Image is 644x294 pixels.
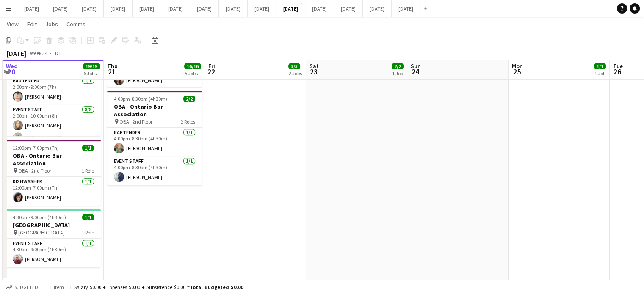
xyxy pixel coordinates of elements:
[17,0,46,17] button: [DATE]
[107,103,202,118] h3: OBA - Ontario Bar Association
[66,20,86,28] span: Comms
[107,157,202,185] app-card-role: Event Staff1/14:00pm-8:30pm (4h30m)[PERSON_NAME]
[190,284,243,290] span: Total Budgeted $0.00
[6,140,101,206] app-job-card: 12:00pm-7:00pm (7h)1/1OBA - Ontario Bar Association OBA - 2nd Floor1 RoleDishwasher1/112:00pm-7:0...
[6,209,101,267] app-job-card: 4:30pm-9:00pm (4h30m)1/1[GEOGRAPHIC_DATA] [GEOGRAPHIC_DATA]1 RoleEvent Staff1/14:30pm-9:00pm (4h3...
[7,20,19,28] span: View
[184,63,201,69] span: 16/16
[133,0,161,17] button: [DATE]
[289,70,302,77] div: 2 Jobs
[28,50,49,56] span: Week 34
[3,19,22,30] a: View
[7,49,26,58] div: [DATE]
[190,0,219,17] button: [DATE]
[181,118,195,125] span: 2 Roles
[107,91,202,185] app-job-card: 4:00pm-8:30pm (4h30m)2/2OBA - Ontario Bar Association OBA - 2nd Floor2 RolesBartender1/14:00pm-8:...
[248,0,276,17] button: [DATE]
[45,20,58,28] span: Jobs
[511,67,523,77] span: 25
[305,0,334,17] button: [DATE]
[24,19,40,30] a: Edit
[74,284,243,290] div: Salary $0.00 + Expenses $0.00 + Subsistence $0.00 =
[18,168,51,174] span: OBA - 2nd Floor
[83,63,100,69] span: 19/19
[13,214,66,220] span: 4:30pm-9:00pm (4h30m)
[310,62,319,70] span: Sat
[82,214,94,220] span: 1/1
[107,62,118,70] span: Thu
[334,0,363,17] button: [DATE]
[6,221,101,229] h3: [GEOGRAPHIC_DATA]
[6,177,101,206] app-card-role: Dishwasher1/112:00pm-7:00pm (7h)[PERSON_NAME]
[207,67,215,77] span: 22
[83,70,100,77] div: 6 Jobs
[18,229,65,236] span: [GEOGRAPHIC_DATA]
[594,70,605,77] div: 1 Job
[5,67,18,77] span: 20
[82,229,94,236] span: 1 Role
[53,50,61,56] div: EDT
[6,105,101,220] app-card-role: Event Staff8/82:00pm-10:00pm (8h)[PERSON_NAME][PERSON_NAME]
[308,67,319,77] span: 23
[46,0,75,17] button: [DATE]
[119,118,152,125] span: OBA - 2nd Floor
[288,63,300,69] span: 3/3
[208,62,215,70] span: Fri
[82,145,94,151] span: 1/1
[6,62,18,70] span: Wed
[392,70,403,77] div: 1 Job
[6,76,101,105] app-card-role: Bartender1/12:00pm-9:00pm (7h)[PERSON_NAME]
[183,96,195,102] span: 2/2
[107,33,202,128] app-card-role: Event Staff6/62:00pm-10:00pm (8h)[PERSON_NAME][PERSON_NAME] [PERSON_NAME][PERSON_NAME]
[47,284,67,290] span: 1 item
[219,0,248,17] button: [DATE]
[107,128,202,157] app-card-role: Bartender1/14:00pm-8:30pm (4h30m)[PERSON_NAME]
[612,67,623,77] span: 26
[104,0,133,17] button: [DATE]
[411,62,421,70] span: Sun
[392,0,420,17] button: [DATE]
[613,62,623,70] span: Tue
[276,0,305,17] button: [DATE]
[27,20,37,28] span: Edit
[14,284,38,290] span: Budgeted
[392,63,404,69] span: 2/2
[6,152,101,167] h3: OBA - Ontario Bar Association
[63,19,89,30] a: Comms
[4,283,39,292] button: Budgeted
[114,96,167,102] span: 4:00pm-8:30pm (4h30m)
[363,0,392,17] button: [DATE]
[161,0,190,17] button: [DATE]
[42,19,61,30] a: Jobs
[185,70,201,77] div: 5 Jobs
[106,67,118,77] span: 21
[75,0,104,17] button: [DATE]
[82,168,94,174] span: 1 Role
[409,67,421,77] span: 24
[512,62,523,70] span: Mon
[6,239,101,267] app-card-role: Event Staff1/14:30pm-9:00pm (4h30m)[PERSON_NAME]
[594,63,606,69] span: 1/1
[13,145,59,151] span: 12:00pm-7:00pm (7h)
